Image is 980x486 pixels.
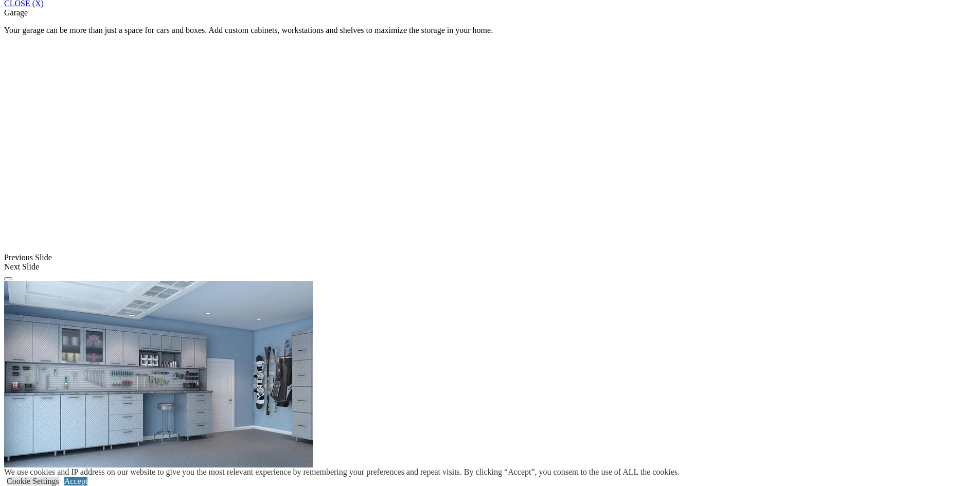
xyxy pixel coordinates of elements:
[4,262,976,272] div: Next Slide
[4,26,976,35] p: Your garage can be more than just a space for cars and boxes. Add custom cabinets, workstations a...
[4,8,28,17] span: Garage
[7,477,59,485] a: Cookie Settings
[64,477,87,485] a: Accept
[4,253,976,262] div: Previous Slide
[4,467,680,477] div: We use cookies and IP address on our website to give you the most relevant experience by remember...
[4,277,12,280] button: Click here to pause slide show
